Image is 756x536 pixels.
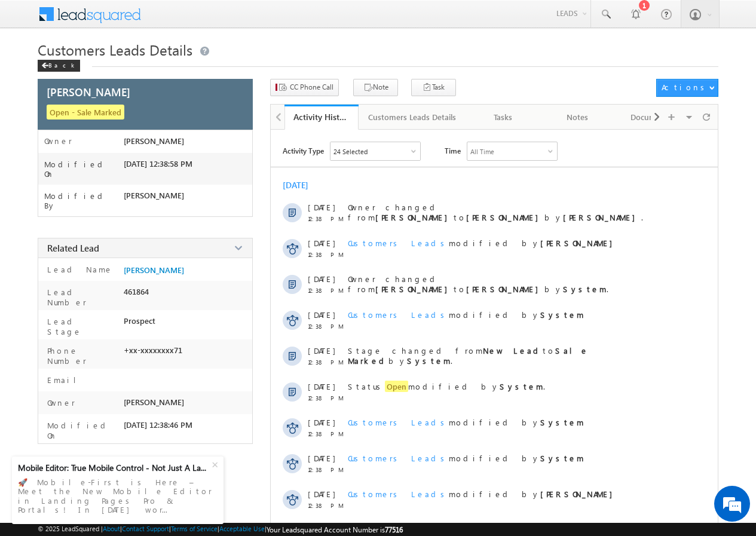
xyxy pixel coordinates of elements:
strong: New Lead [483,345,543,356]
span: +xx-xxxxxxxx71 [124,345,182,355]
div: Actions [662,82,709,93]
label: Modified On [44,420,119,440]
strong: Sale Marked [348,345,589,366]
span: 12:38 PM [308,215,344,222]
a: Contact Support [122,525,169,532]
span: [DATE] [308,238,335,248]
button: CC Phone Call [270,79,339,96]
span: Related Lead [47,242,99,254]
a: Terms of Service [171,525,218,532]
span: Open - Sale Marked [47,105,124,120]
strong: System [540,453,584,463]
button: Actions [656,79,718,97]
div: Customers Leads Details [368,110,456,124]
div: Activity History [293,111,350,122]
span: Owner changed from to by . [348,274,608,294]
span: Prospect [124,316,155,326]
span: 461864 [124,287,149,296]
span: [PERSON_NAME] [124,136,184,146]
strong: System [500,381,543,391]
span: [PERSON_NAME] [124,191,184,200]
div: Back [38,60,80,72]
strong: [PERSON_NAME] [563,212,641,222]
span: Customers Leads [348,417,449,427]
span: Customers Leads [348,238,449,248]
strong: [PERSON_NAME] [466,284,544,294]
span: modified by [348,453,584,463]
span: Your Leadsquared Account Number is [267,525,403,534]
span: modified by [348,238,619,248]
div: Notes [550,110,604,124]
a: Tasks [467,105,541,130]
span: Activity Type [283,142,324,160]
span: 12:38 PM [308,287,344,294]
span: Open [385,381,408,392]
span: 12:38 PM [308,430,344,437]
span: [DATE] [308,274,335,284]
label: Modified On [44,160,124,179]
label: Lead Number [44,287,119,307]
span: [DATE] [308,202,335,212]
strong: System [407,356,451,366]
span: [DATE] [308,310,335,320]
span: 12:38 PM [308,323,344,330]
span: [DATE] [308,345,335,356]
span: 12:38 PM [308,502,344,509]
span: [DATE] 12:38:58 PM [124,159,192,169]
div: All Time [470,148,494,155]
label: Lead Name [44,264,113,274]
span: 12:38 PM [308,251,344,258]
div: Tasks [476,110,530,124]
div: Documents [625,110,678,124]
div: Mobile Editor: True Mobile Control - Not Just A La... [18,463,210,473]
span: [PERSON_NAME] [124,397,184,407]
strong: System [563,284,607,294]
span: 12:38 PM [308,359,344,366]
label: Phone Number [44,345,119,366]
span: Customers Leads Details [38,40,192,59]
label: Lead Stage [44,316,119,336]
button: Note [353,79,398,96]
span: 12:38 PM [308,466,344,473]
span: Customers Leads [348,310,449,320]
label: Owner [44,397,75,408]
a: Notes [541,105,615,130]
strong: [PERSON_NAME] [540,489,619,499]
div: + [206,454,227,474]
strong: [PERSON_NAME] [466,212,544,222]
span: [DATE] [308,453,335,463]
label: Owner [44,136,72,146]
span: [PERSON_NAME] [124,265,184,275]
span: Customers Leads [348,453,449,463]
span: Stage changed from to by . [348,345,589,366]
span: modified by [348,489,619,499]
strong: System [540,310,584,320]
span: © 2025 LeadSquared | | | | | [38,525,403,534]
li: Activity History [284,105,359,128]
span: [PERSON_NAME] [47,84,130,99]
strong: [PERSON_NAME] [540,238,619,248]
span: [DATE] 12:38:46 PM [124,420,192,430]
div: [DATE] [283,179,322,191]
span: Time [445,142,461,160]
label: Modified By [44,191,124,210]
a: Acceptable Use [219,525,265,532]
span: modified by [348,417,584,427]
label: Email [44,375,85,385]
strong: [PERSON_NAME] [375,212,454,222]
a: Documents [615,105,689,130]
span: 77516 [385,525,403,534]
strong: [PERSON_NAME] [375,284,454,294]
span: Owner changed from to by . [348,202,643,222]
strong: System [540,417,584,427]
span: [DATE] [308,381,335,391]
a: Customers Leads Details [359,105,467,130]
span: [DATE] [308,489,335,499]
span: CC Phone Call [290,82,333,93]
span: Customers Leads [348,489,449,499]
button: Task [411,79,456,96]
span: 12:38 PM [308,394,344,402]
a: About [103,525,120,532]
span: [DATE] [308,417,335,427]
div: 🚀 Mobile-First is Here – Meet the New Mobile Editor in Landing Pages Pro & Portals! In [DATE] wor... [18,474,218,518]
